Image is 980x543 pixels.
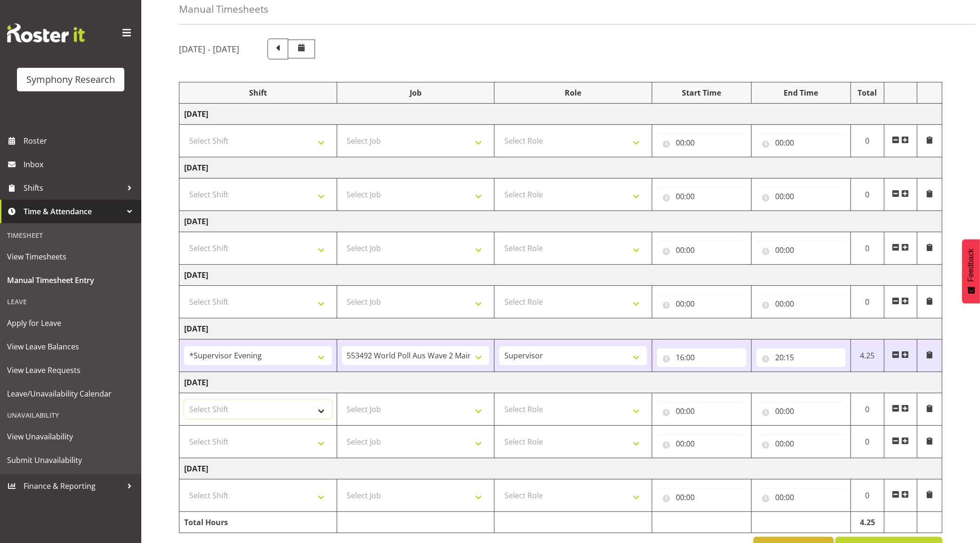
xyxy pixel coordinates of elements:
[7,453,134,467] span: Submit Unavailability
[2,448,139,472] a: Submit Unavailability
[179,372,942,393] td: [DATE]
[7,24,85,42] img: Rosterit website logo
[2,425,139,448] a: View Unavailability
[179,211,942,232] td: [DATE]
[851,512,884,533] td: 4.25
[2,311,139,335] a: Apply for Leave
[851,393,884,426] td: 0
[2,382,139,405] a: Leave/Unavailability Calendar
[2,405,139,425] div: Unavailability
[2,358,139,382] a: View Leave Requests
[24,134,137,148] span: Roster
[962,239,980,303] button: Feedback - Show survey
[851,125,884,157] td: 0
[657,133,746,152] input: Click to select...
[756,434,846,453] input: Click to select...
[756,241,846,259] input: Click to select...
[657,348,746,367] input: Click to select...
[7,387,134,401] span: Leave/Unavailability Calendar
[7,340,134,354] span: View Leave Balances
[7,430,134,444] span: View Unavailability
[179,318,942,340] td: [DATE]
[756,402,846,421] input: Click to select...
[179,458,942,479] td: [DATE]
[756,187,846,206] input: Click to select...
[851,340,884,372] td: 4.25
[756,87,846,98] div: End Time
[856,87,879,98] div: Total
[342,87,490,98] div: Job
[2,335,139,358] a: View Leave Balances
[7,250,134,264] span: View Timesheets
[851,232,884,265] td: 0
[7,363,134,377] span: View Leave Requests
[657,294,746,313] input: Click to select...
[2,226,139,245] div: Timesheet
[179,157,942,178] td: [DATE]
[2,292,139,311] div: Leave
[179,104,942,125] td: [DATE]
[657,87,746,98] div: Start Time
[179,265,942,286] td: [DATE]
[24,479,122,493] span: Finance & Reporting
[657,434,746,453] input: Click to select...
[756,348,846,367] input: Click to select...
[657,402,746,421] input: Click to select...
[657,241,746,259] input: Click to select...
[657,488,746,507] input: Click to select...
[967,249,975,282] span: Feedback
[657,187,746,206] input: Click to select...
[756,294,846,313] input: Click to select...
[24,204,122,219] span: Time & Attendance
[24,181,122,195] span: Shifts
[756,133,846,152] input: Click to select...
[851,426,884,458] td: 0
[2,245,139,268] a: View Timesheets
[7,316,134,330] span: Apply for Leave
[756,488,846,507] input: Click to select...
[499,87,647,98] div: Role
[7,273,134,287] span: Manual Timesheet Entry
[26,73,115,87] div: Symphony Research
[2,268,139,292] a: Manual Timesheet Entry
[851,479,884,512] td: 0
[179,4,268,15] h4: Manual Timesheets
[179,44,239,54] h5: [DATE] - [DATE]
[184,87,332,98] div: Shift
[851,178,884,211] td: 0
[851,286,884,318] td: 0
[24,157,137,171] span: Inbox
[179,512,337,533] td: Total Hours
